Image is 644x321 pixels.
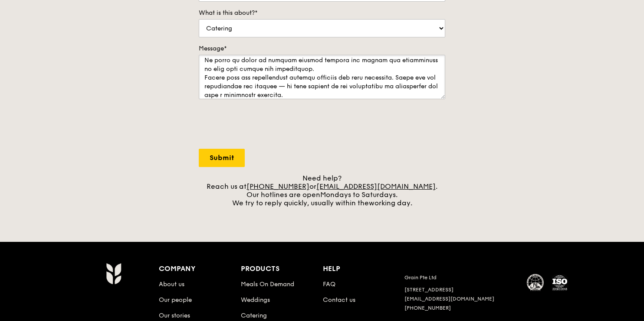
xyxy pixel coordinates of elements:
label: Message* [199,44,445,53]
img: ISO Certified [551,274,568,291]
span: Mondays to Saturdays. [320,191,398,199]
img: MUIS Halal Certified [527,274,544,291]
a: Contact us [323,296,355,304]
a: [EMAIL_ADDRESS][DOMAIN_NAME] [404,296,494,302]
div: Need help? Reach us at or . Our hotlines are open We try to reply quickly, usually within the [199,174,445,207]
a: [PHONE_NUMBER] [404,305,451,311]
a: Catering [241,312,267,319]
div: Company [159,263,241,275]
label: What is this about?* [199,9,445,17]
div: Grain Pte Ltd [404,274,516,281]
a: About us [159,281,184,288]
span: working day. [369,199,412,207]
input: Submit [199,149,245,167]
a: Our people [159,296,192,304]
a: [PHONE_NUMBER] [246,182,309,191]
a: Our stories [159,312,190,319]
img: Grain [106,263,121,284]
a: Weddings [241,296,270,304]
iframe: reCAPTCHA [199,108,331,142]
div: Products [241,263,323,275]
a: FAQ [323,281,335,288]
a: Meals On Demand [241,281,294,288]
div: [STREET_ADDRESS] [404,286,516,293]
a: [EMAIL_ADDRESS][DOMAIN_NAME] [316,182,436,191]
div: Help [323,263,405,275]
